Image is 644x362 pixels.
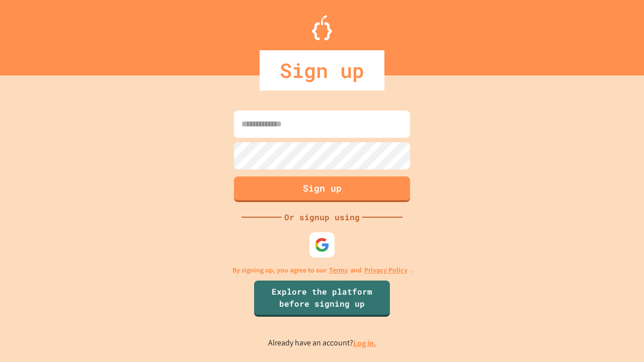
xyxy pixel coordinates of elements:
[314,237,330,252] img: google-icon.svg
[234,176,410,202] button: Sign up
[254,281,390,317] a: Explore the platform before signing up
[232,265,412,276] p: By signing up, you agree to our and .
[268,337,376,349] p: Already have an account?
[282,211,362,223] div: Or signup using
[260,50,384,90] div: Sign up
[353,338,376,348] a: Log in.
[329,265,348,276] a: Terms
[364,265,408,276] a: Privacy Policy
[312,15,332,40] img: Logo.svg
